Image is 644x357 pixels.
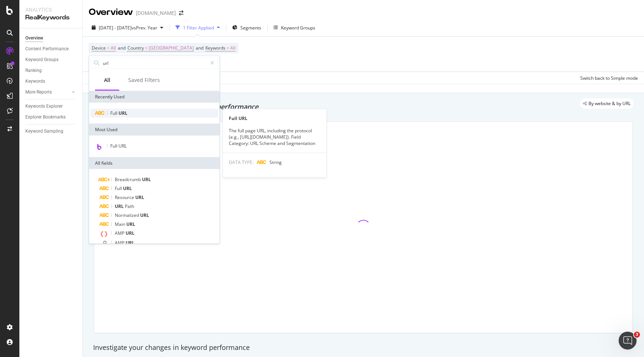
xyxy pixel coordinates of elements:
span: URL [142,176,151,183]
span: 3 [634,332,640,338]
span: URL [123,185,132,192]
span: DATA TYPE: [229,159,253,165]
span: AMP [115,240,126,246]
a: More Reports [25,88,70,96]
span: [GEOGRAPHIC_DATA] [149,43,194,53]
button: [DATE] - [DATE]vsPrev. Year [89,22,166,34]
div: Content Performance [25,45,69,53]
div: Ranking [25,67,42,75]
span: URL [126,230,135,236]
span: vs Prev. Year [132,25,157,31]
span: Full URL [110,143,127,149]
div: [DOMAIN_NAME] [136,9,176,17]
div: Explorer Bookmarks [25,113,66,121]
div: The full page URL, including the protocol (e.g., [URL][DOMAIN_NAME]). Field Category: URL Scheme ... [223,127,326,146]
button: Keyword Groups [271,22,318,34]
span: Country [127,45,144,51]
div: arrow-right-arrow-left [179,10,183,16]
div: Keywords [25,78,45,85]
span: = [145,45,148,51]
div: Overview [25,34,43,42]
span: URL [126,221,135,227]
button: Segments [229,22,264,34]
div: All fields [89,157,220,169]
div: legacy label [580,98,634,109]
a: Keywords Explorer [25,102,77,110]
span: URL [140,212,149,218]
div: Saved Filters [128,76,160,84]
span: AMP [115,230,126,236]
div: Full URL [223,115,326,121]
span: = [227,45,229,51]
span: Full [115,185,123,192]
div: Keyword Groups [25,56,59,64]
span: All [230,43,236,53]
div: Keywords Explorer [25,102,63,110]
iframe: Intercom live chat [619,332,637,350]
span: URL [119,110,127,116]
div: 1 Filter Applied [183,25,214,31]
div: Most Used [89,124,220,136]
span: = [107,45,110,51]
a: Overview [25,34,77,42]
div: RealKeywords [25,13,76,22]
span: String [269,159,282,165]
div: Recently Used [89,91,220,103]
button: Switch back to Simple mode [577,72,638,84]
span: [DATE] - [DATE] [99,25,132,31]
div: Keyword Groups [281,25,315,31]
span: Keywords [205,45,225,51]
span: By website & by URL [588,101,631,106]
button: 1 Filter Applied [173,22,223,34]
a: Keyword Sampling [25,127,77,135]
span: Main [115,221,126,227]
span: URL [135,194,144,200]
span: URL [126,240,135,246]
div: Analytics [25,6,76,13]
div: More Reports [25,88,52,96]
span: and [118,45,126,51]
a: Ranking [25,67,77,75]
div: Keyword Sampling [25,127,63,135]
span: Resource [115,194,135,200]
div: Switch back to Simple mode [580,75,638,81]
input: Search by field name [102,57,207,69]
a: Content Performance [25,45,77,53]
span: Breadcrumb [115,176,142,183]
div: Investigate your changes in keyword performance [93,343,634,353]
span: All [111,43,116,53]
a: Explorer Bookmarks [25,113,77,121]
div: All [104,76,110,84]
span: Normalized [115,212,140,218]
div: Overview [89,6,133,19]
span: Path [125,203,134,209]
span: Full [110,110,119,116]
span: Segments [240,25,261,31]
a: Keywords [25,78,77,85]
span: and [196,45,203,51]
span: URL [115,203,125,209]
span: Device [92,45,106,51]
a: Keyword Groups [25,56,77,64]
